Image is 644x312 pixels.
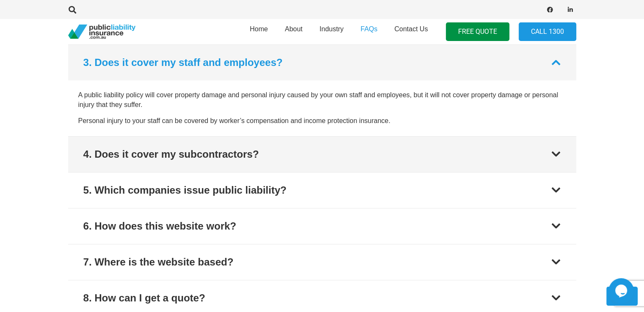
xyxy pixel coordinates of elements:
[68,25,135,39] a: pli_logotransparent
[83,183,287,198] div: 5. Which companies issue public liability?
[606,287,638,306] a: Back to top
[360,25,377,33] span: FAQs
[78,90,566,109] p: A public liability policy will cover property damage and personal injury caused by your own staff...
[241,16,276,47] a: Home
[68,45,576,80] button: 3. Does it cover my staff and employees?
[78,116,566,126] p: Personal injury to your staff can be covered by worker’s compensation and income protection insur...
[68,172,576,208] button: 5. Which companies issue public liability?
[564,4,576,16] a: LinkedIn
[311,16,352,47] a: Industry
[519,22,576,41] a: Call 1300
[68,137,576,172] button: 4. Does it cover my subcontractors?
[352,16,386,47] a: FAQs
[250,25,268,33] span: Home
[319,25,343,33] span: Industry
[83,147,259,162] div: 4. Does it cover my subcontractors?
[83,55,283,70] div: 3. Does it cover my staff and employees?
[68,244,576,280] button: 7. Where is the website based?
[608,278,636,304] iframe: chat widget
[386,16,436,47] a: Contact Us
[83,219,236,234] div: 6. How does this website work?
[544,4,556,16] a: Facebook
[64,6,81,14] a: Search
[446,22,509,41] a: FREE QUOTE
[394,25,428,33] span: Contact Us
[83,255,234,270] div: 7. Where is the website based?
[68,208,576,244] button: 6. How does this website work?
[285,25,303,33] span: About
[83,290,205,306] div: 8. How can I get a quote?
[276,16,311,47] a: About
